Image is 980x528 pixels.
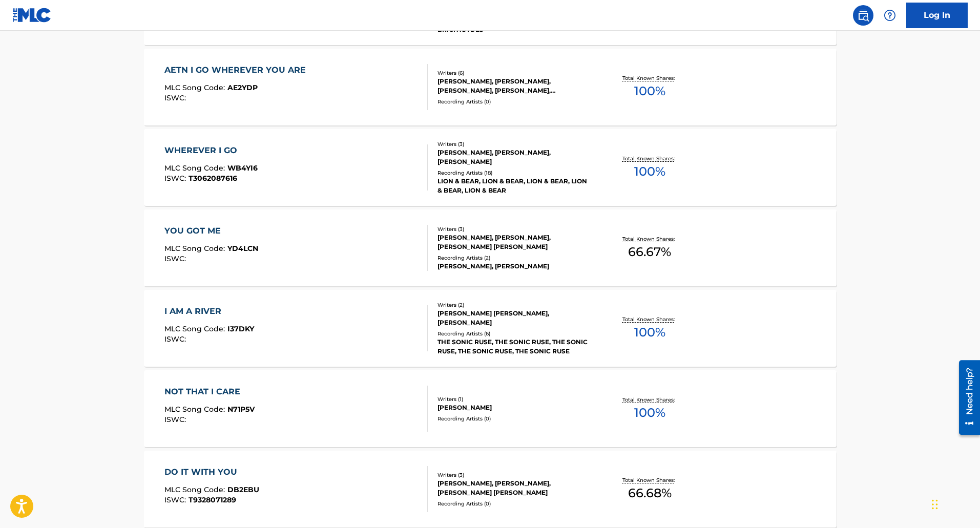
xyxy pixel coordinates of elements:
[437,69,592,77] div: Writers ( 6 )
[164,485,227,494] span: MLC Song Code :
[227,163,258,173] span: WB4YI6
[437,148,592,166] div: [PERSON_NAME], [PERSON_NAME], [PERSON_NAME]
[164,64,311,76] div: AETN I GO WHEREVER YOU ARE
[906,3,968,28] a: Log In
[853,5,873,26] a: Public Search
[437,330,592,337] div: Recording Artists ( 6 )
[628,243,671,261] span: 66.67 %
[437,471,592,479] div: Writers ( 3 )
[622,235,677,243] p: Total Known Shares:
[189,495,236,504] span: T9328071289
[437,98,592,105] div: Recording Artists ( 0 )
[227,485,259,494] span: DB2EBU
[144,209,837,286] a: YOU GOT MEMLC Song Code:YD4LCNISWC:Writers (3)[PERSON_NAME], [PERSON_NAME], [PERSON_NAME] [PERSON...
[437,177,592,195] div: LION & BEAR, LION & BEAR, LION & BEAR, LION & BEAR, LION & BEAR
[437,301,592,309] div: Writers ( 2 )
[164,163,227,173] span: MLC Song Code :
[951,356,980,438] iframe: Resource Center
[144,370,837,447] a: NOT THAT I CAREMLC Song Code:N71P5VISWC:Writers (1)[PERSON_NAME]Recording Artists (0)Total Known ...
[437,225,592,233] div: Writers ( 3 )
[622,155,677,162] p: Total Known Shares:
[437,500,592,508] div: Recording Artists ( 0 )
[144,290,837,367] a: I AM A RIVERMLC Song Code:I37DKYISWC:Writers (2)[PERSON_NAME] [PERSON_NAME], [PERSON_NAME]Recordi...
[164,305,254,318] div: I AM A RIVER
[164,174,189,183] span: ISWC :
[164,415,189,424] span: ISWC :
[164,405,227,414] span: MLC Song Code :
[227,244,258,253] span: YD4LCN
[227,83,258,92] span: AE2YDP
[164,386,255,398] div: NOT THAT I CARE
[164,466,259,478] div: DO IT WITH YOU
[437,254,592,262] div: Recording Artists ( 2 )
[634,404,665,422] span: 100 %
[164,244,227,253] span: MLC Song Code :
[437,395,592,403] div: Writers ( 1 )
[634,82,665,100] span: 100 %
[144,49,837,125] a: AETN I GO WHEREVER YOU AREMLC Song Code:AE2YDPISWC:Writers (6)[PERSON_NAME], [PERSON_NAME], [PERS...
[164,225,258,237] div: YOU GOT ME
[227,324,254,333] span: I37DKY
[437,169,592,177] div: Recording Artists ( 18 )
[634,323,665,342] span: 100 %
[622,396,677,404] p: Total Known Shares:
[857,9,869,22] img: search
[622,476,677,484] p: Total Known Shares:
[880,5,900,26] div: Help
[437,403,592,412] div: [PERSON_NAME]
[164,324,227,333] span: MLC Song Code :
[164,144,258,157] div: WHEREVER I GO
[164,495,189,504] span: ISWC :
[929,479,980,528] iframe: Chat Widget
[164,93,189,102] span: ISWC :
[437,479,592,497] div: [PERSON_NAME], [PERSON_NAME], [PERSON_NAME] [PERSON_NAME]
[12,8,52,23] img: MLC Logo
[227,405,255,414] span: N71P5V
[437,140,592,148] div: Writers ( 3 )
[628,484,672,502] span: 66.68 %
[622,74,677,82] p: Total Known Shares:
[634,162,665,181] span: 100 %
[144,129,837,206] a: WHEREVER I GOMLC Song Code:WB4YI6ISWC:T3062087616Writers (3)[PERSON_NAME], [PERSON_NAME], [PERSON...
[437,337,592,356] div: THE SONIC RUSE, THE SONIC RUSE, THE SONIC RUSE, THE SONIC RUSE, THE SONIC RUSE
[437,233,592,251] div: [PERSON_NAME], [PERSON_NAME], [PERSON_NAME] [PERSON_NAME]
[622,315,677,323] p: Total Known Shares:
[164,334,189,344] span: ISWC :
[144,451,837,527] a: DO IT WITH YOUMLC Song Code:DB2EBUISWC:T9328071289Writers (3)[PERSON_NAME], [PERSON_NAME], [PERSO...
[437,309,592,327] div: [PERSON_NAME] [PERSON_NAME], [PERSON_NAME]
[164,254,189,263] span: ISWC :
[884,9,896,22] img: help
[437,77,592,95] div: [PERSON_NAME], [PERSON_NAME], [PERSON_NAME], [PERSON_NAME], [PERSON_NAME], [PERSON_NAME] [PERSON_...
[932,489,938,520] div: Drag
[189,174,237,183] span: T3062087616
[164,83,227,92] span: MLC Song Code :
[437,415,592,423] div: Recording Artists ( 0 )
[437,262,592,271] div: [PERSON_NAME], [PERSON_NAME]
